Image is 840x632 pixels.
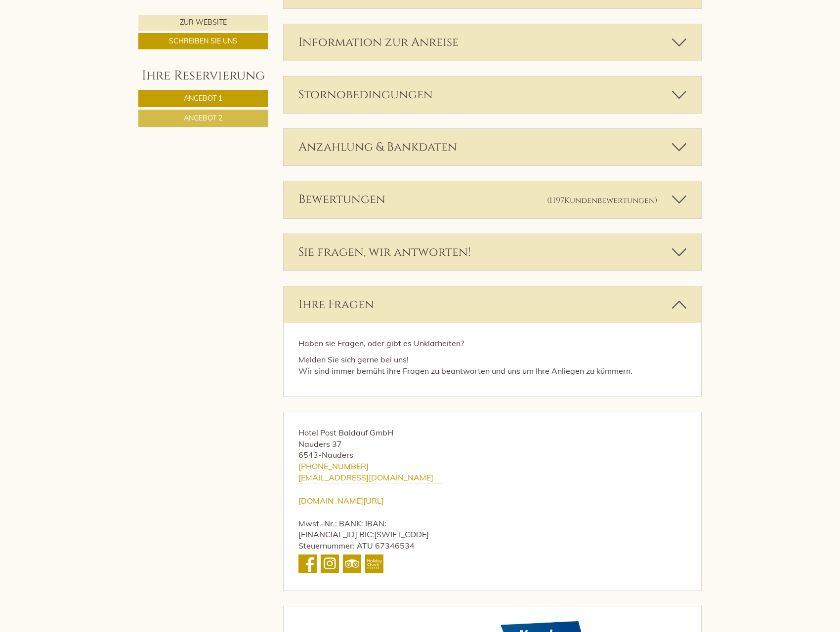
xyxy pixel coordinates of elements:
div: Stornobedingungen [284,77,702,113]
small: (1197 ) [547,195,657,206]
a: [EMAIL_ADDRESS][DOMAIN_NAME] [298,473,433,482]
div: Information zur Anreise [284,24,702,61]
a: [PHONE_NUMBER] [298,461,369,471]
span: Angebot 2 [184,114,222,122]
div: Bewertungen [284,181,702,218]
span: 6543 [298,450,318,460]
a: Schreiben Sie uns [138,33,268,49]
p: Melden Sie sich gerne bei uns! Wir sind immer bemüht ihre Fragen zu beantworten und uns um Ihre A... [298,354,687,377]
span: : ATU 67346534 [353,541,415,551]
span: Angebot 1 [184,94,222,103]
span: Kundenbewertungen [564,195,655,206]
span: : BANK: IBAN: [FINANCIAL_ID] BIC:[SWIFT_CODE] [298,518,429,540]
a: Zur Website [138,15,268,31]
div: - Mwst.-Nr. Steuernummer [284,412,458,591]
span: Hotel Post Baldauf GmbH [298,428,393,437]
span: Nauders [322,450,353,460]
div: Sie fragen, wir antworten! [284,234,702,271]
div: Ihre Fragen [284,286,702,323]
p: Haben sie Fragen, oder gibt es Unklarheiten? [298,338,687,349]
div: Ihre Reservierung [138,67,268,85]
a: [DOMAIN_NAME][URL] [298,496,384,506]
span: Nauders 37 [298,439,342,449]
div: Anzahlung & Bankdaten [284,129,702,165]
